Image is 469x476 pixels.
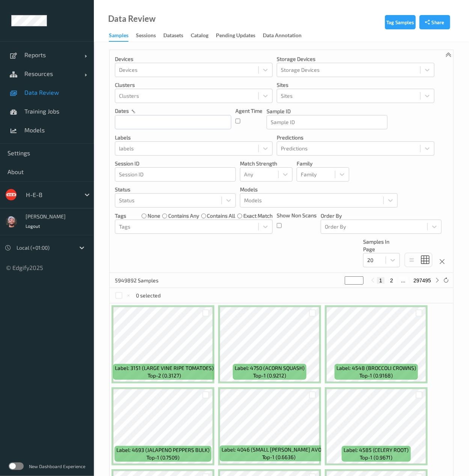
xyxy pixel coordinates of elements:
p: Clusters [115,81,273,89]
a: Catalog [191,30,216,41]
span: top-1 (0.6636) [262,453,296,461]
button: 2 [388,277,395,284]
p: Sites [277,81,434,89]
div: Samples [109,32,128,42]
span: top-1 (0.9671) [360,454,393,461]
p: Predictions [277,134,434,141]
button: 1 [377,277,385,284]
span: Label: 4585 (CELERY ROOT) [344,446,409,454]
span: top-1 (0.9212) [253,372,286,379]
p: 5949892 Samples [115,277,171,284]
p: Session ID [115,160,236,167]
span: Label: 3151 (LARGE VINE RIPE TOMATOES) [115,364,214,372]
span: Label: 4046 (SMALL [PERSON_NAME] AVOCADO) [222,446,336,453]
button: Tag Samples [385,15,416,29]
span: Label: 4548 (BROCCOLI CROWNS) [336,364,416,372]
p: Match Strength [240,160,293,167]
div: Pending Updates [216,32,255,41]
button: 297495 [411,277,433,284]
span: top-1 (0.7509) [146,454,179,461]
span: Label: 4750 (ACORN SQUASH) [235,364,305,372]
div: Sessions [136,32,156,41]
p: Tags [115,212,126,220]
button: ... [399,277,408,284]
p: 0 selected [136,292,161,299]
p: Status [115,186,236,193]
button: Share [419,15,450,29]
div: Data Annotation [263,32,302,41]
div: Datasets [163,32,183,41]
a: Datasets [163,30,191,41]
a: Samples [109,30,136,42]
p: Samples In Page [363,238,400,253]
span: top-2 (0.3127) [148,372,181,379]
p: dates [115,107,129,115]
p: Devices [115,55,273,63]
p: Show Non Scans [277,212,317,219]
label: contains all [207,212,235,220]
a: Data Annotation [263,30,309,41]
a: Pending Updates [216,30,263,41]
span: Label: 4693 (JALAPENO PEPPERS BULK) [116,446,210,454]
label: exact match [243,212,273,220]
p: Storage Devices [277,55,434,63]
p: Family [297,160,349,167]
label: none [148,212,160,220]
label: contains any [168,212,199,220]
p: Agent Time [235,107,262,115]
p: Models [240,186,398,193]
div: Data Review [108,15,155,23]
p: Order By [321,212,442,220]
span: top-1 (0.9168) [360,372,393,379]
div: Catalog [191,32,208,41]
a: Sessions [136,30,163,41]
p: Sample ID [267,108,388,115]
p: labels [115,134,273,141]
